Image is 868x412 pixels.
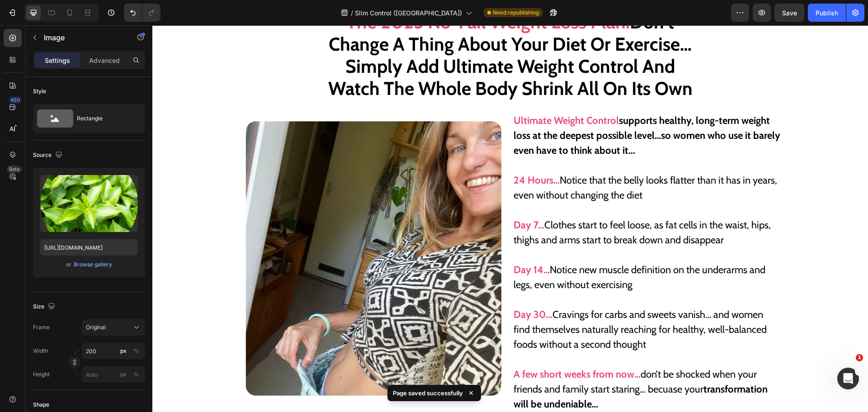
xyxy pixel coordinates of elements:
div: 450 [9,96,22,104]
span: Need republishing [493,9,539,17]
p: Clothes start to feel loose, as fat cells in the waist, hips, thighs and arms start to break down... [361,192,628,222]
iframe: Intercom live chat [837,368,859,389]
div: Beta [7,166,22,173]
div: Browse gallery [74,260,112,269]
strong: supports healthy, long-term weight loss at the deepest possible level…so women who use it barely ... [361,89,628,131]
div: Source [33,149,64,161]
strong: Day 14… [361,238,397,251]
label: Width [33,347,48,355]
button: px [131,346,142,356]
img: preview-image [40,175,138,232]
p: Advanced [89,56,120,65]
iframe: Design area [152,25,868,412]
p: don’t be shocked when your friends and family start staring… becuase your [361,341,628,386]
strong: A few short weeks from now… [361,343,488,355]
button: % [118,346,129,356]
p: Notice new muscle definition on the underarms and legs, even without exercising [361,237,628,267]
span: Save [782,9,797,17]
span: Original [86,323,106,331]
span: or [66,259,71,270]
button: Publish [808,4,846,22]
span: / [351,8,353,18]
button: % [118,369,129,380]
strong: Ultimate Weight Control [361,89,467,101]
div: px [120,370,127,379]
input: px% [82,343,145,359]
span: 1 [856,354,863,361]
div: Size [33,301,57,313]
div: Undo/Redo [124,4,160,22]
div: % [133,370,139,379]
div: % [133,347,139,355]
div: Shape [33,401,49,409]
p: Page saved successfully [393,388,463,398]
div: Rectangle [77,108,132,129]
div: Style [33,87,46,95]
p: Cravings for carbs and sweets vanish… and women find themselves naturally reaching for healthy, w... [361,282,628,327]
p: Notice that the belly looks flatter than it has in years, even without changing the diet [361,147,628,177]
span: Slim Control ([GEOGRAPHIC_DATA]) [355,8,462,18]
button: Save [774,4,804,22]
div: px [120,347,127,355]
strong: Day 7… [361,194,392,206]
button: px [131,369,142,380]
input: px% [82,366,145,383]
button: Original [82,319,145,336]
input: https://example.com/image.jpg [40,239,138,256]
p: Image [44,32,121,43]
img: gempages_449126800635724898-695ef3b7-6ebb-40bb-a2a6-9531b9b81d4d.avif [93,96,349,370]
strong: 24 Hours… [361,149,407,161]
strong: Day 30… [361,283,400,295]
p: Settings [45,56,70,65]
button: Browse gallery [73,260,113,269]
div: Publish [816,8,838,18]
label: Frame [33,323,50,331]
label: Height [33,370,50,379]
